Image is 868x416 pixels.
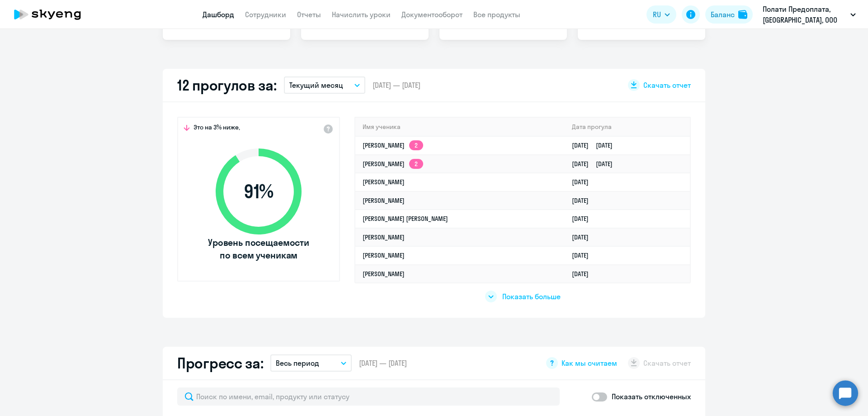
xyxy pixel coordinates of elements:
[572,251,596,259] a: [DATE]
[363,270,405,278] a: [PERSON_NAME]
[284,77,365,94] button: Текущий месяц
[373,80,420,90] span: [DATE] — [DATE]
[359,358,407,368] span: [DATE] — [DATE]
[758,4,860,25] button: Полати Предоплата, [GEOGRAPHIC_DATA], ООО
[297,10,321,19] a: Отчеты
[646,5,676,24] button: RU
[332,10,391,19] a: Начислить уроки
[643,80,691,90] span: Скачать отчет
[177,76,277,94] h2: 12 прогулов за:
[203,10,234,19] a: Дашборд
[572,160,620,168] a: [DATE][DATE]
[763,4,847,25] p: Полати Предоплата, [GEOGRAPHIC_DATA], ООО
[401,10,462,19] a: Документооборот
[612,391,691,402] p: Показать отключенных
[711,9,735,20] div: Баланс
[502,292,561,301] span: Показать больше
[572,178,596,186] a: [DATE]
[565,118,690,136] th: Дата прогула
[363,160,423,168] a: [PERSON_NAME]2
[473,10,520,19] a: Все продукты
[572,141,620,149] a: [DATE][DATE]
[363,233,405,241] a: [PERSON_NAME]
[572,270,596,278] a: [DATE]
[738,10,747,19] img: balance
[363,251,405,259] a: [PERSON_NAME]
[572,233,596,241] a: [DATE]
[245,10,286,19] a: Сотрудники
[363,215,448,223] a: [PERSON_NAME] [PERSON_NAME]
[409,140,423,150] app-skyeng-badge: 2
[572,196,596,205] a: [DATE]
[193,123,240,134] span: Это на 3% ниже,
[207,236,311,262] span: Уровень посещаемости по всем ученикам
[653,9,661,20] span: RU
[177,387,560,406] input: Поиск по имени, email, продукту или статусу
[270,354,352,372] button: Весь период
[363,141,423,149] a: [PERSON_NAME]2
[289,80,343,91] p: Текущий месяц
[363,196,405,205] a: [PERSON_NAME]
[207,181,311,202] span: 91 %
[409,159,423,169] app-skyeng-badge: 2
[561,358,617,368] span: Как мы считаем
[177,354,263,372] h2: Прогресс за:
[705,5,753,24] button: Балансbalance
[276,358,319,368] p: Весь период
[572,215,596,223] a: [DATE]
[355,118,565,136] th: Имя ученика
[363,178,405,186] a: [PERSON_NAME]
